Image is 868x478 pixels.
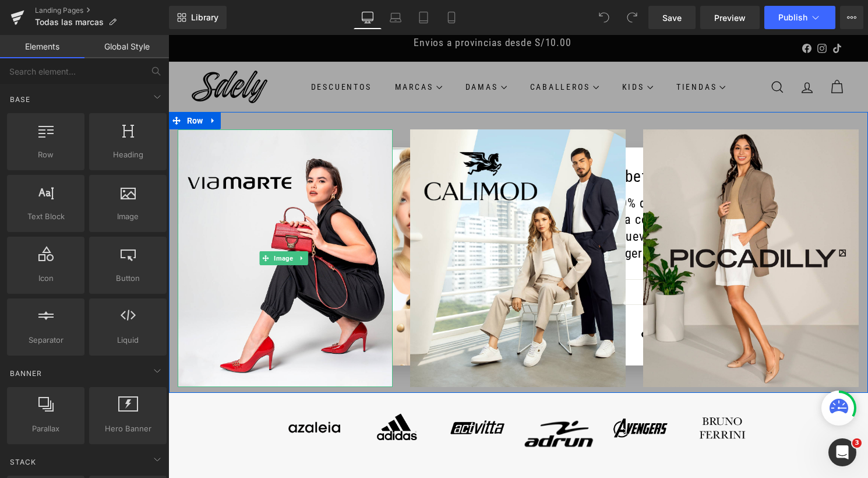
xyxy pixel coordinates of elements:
[714,12,746,24] span: Preview
[10,210,81,223] span: Text Block
[764,6,835,29] button: Publish
[169,6,227,29] a: New Library
[191,12,218,23] span: Library
[700,6,760,29] a: Preview
[84,35,169,58] a: Global Style
[9,368,43,379] span: Banner
[620,6,644,29] button: Redo
[10,334,81,346] span: Separator
[382,6,410,29] a: Laptop
[592,6,616,29] button: Undo
[128,216,140,230] a: Expand / Collapse
[662,12,682,24] span: Save
[9,94,31,105] span: Base
[778,13,807,22] span: Publish
[852,438,862,448] span: 3
[10,423,81,435] span: Parallax
[35,6,169,15] a: Landing Pages
[93,272,163,284] span: Button
[828,438,856,466] iframe: Intercom live chat
[840,6,863,29] button: More
[37,77,52,94] a: Expand / Collapse
[16,77,38,94] span: Row
[93,210,163,223] span: Image
[9,456,37,468] span: Stack
[35,17,104,27] span: Todas las marcas
[10,149,81,161] span: Row
[354,6,382,29] a: Desktop
[437,6,465,29] a: Mobile
[93,334,163,346] span: Liquid
[104,216,128,230] span: Image
[410,6,437,29] a: Tablet
[93,149,163,161] span: Heading
[10,272,81,284] span: Icon
[93,423,163,435] span: Hero Banner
